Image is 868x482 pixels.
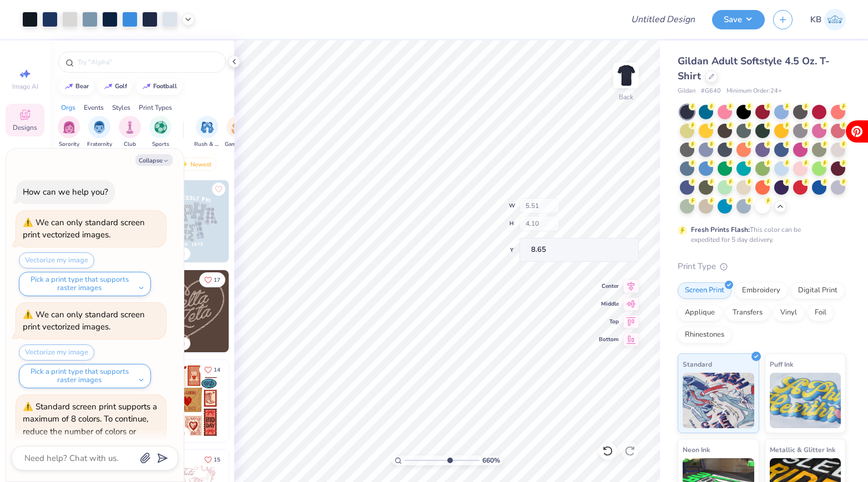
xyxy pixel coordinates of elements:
div: We can only standard screen print vectorized images. [23,309,145,333]
img: Sorority Image [63,121,75,134]
div: Digital Print [791,282,845,299]
div: Events [84,103,104,113]
strong: Fresh Prints Flash: [691,225,750,234]
div: Embroidery [735,282,788,299]
div: This color can be expedited for 5 day delivery. [691,225,827,245]
img: trend_line.gif [142,83,151,90]
button: Pick a print type that supports raster images [19,364,151,388]
input: Untitled Design [622,8,704,31]
div: Transfers [725,305,770,321]
img: a3f22b06-4ee5-423c-930f-667ff9442f68 [229,180,311,262]
div: Newest [174,158,216,171]
span: Gildan [678,87,695,96]
span: Game Day [225,140,250,149]
span: 660 % [482,455,500,465]
span: Sorority [59,140,79,149]
div: Print Type [678,260,846,273]
button: Like [212,182,225,196]
img: Puff Ink [770,373,841,428]
div: Vinyl [773,305,804,321]
span: Middle [599,300,619,308]
button: Like [199,362,225,377]
span: Rush & Bid [194,140,220,149]
img: Rush & Bid Image [201,121,214,134]
span: 14 [214,367,220,373]
span: Puff Ink [770,358,793,370]
span: Standard [683,358,712,370]
span: Center [599,282,619,290]
span: Fraternity [87,140,112,149]
span: Sports [152,140,169,149]
span: Minimum Order: 24 + [726,87,782,96]
span: Bottom [599,336,619,343]
img: b0e5e834-c177-467b-9309-b33acdc40f03 [229,360,311,442]
div: Standard screen print supports a maximum of 8 colors. To continue, reduce the number of colors or... [23,401,157,462]
img: Back [615,64,637,87]
span: Metallic & Glitter Ink [770,444,835,455]
div: Print Types [139,103,172,113]
img: Katie Binkowski [824,9,846,31]
img: Standard [683,373,754,428]
div: Rhinestones [678,327,731,343]
img: 6de2c09e-6ade-4b04-8ea6-6dac27e4729e [147,360,229,442]
img: ead2b24a-117b-4488-9b34-c08fd5176a7b [229,270,311,352]
div: filter for Sorority [58,116,80,149]
button: Pick a print type that supports raster images [19,272,151,296]
img: Game Day Image [231,121,244,134]
div: Styles [112,103,130,113]
span: Gildan Adult Softstyle 4.5 Oz. T-Shirt [678,54,830,83]
div: Screen Print [678,282,731,299]
input: Try "Alpha" [77,57,219,68]
img: trend_line.gif [64,83,73,90]
div: bear [75,83,89,89]
div: filter for Game Day [225,116,250,149]
span: Club [124,140,136,149]
img: 12710c6a-dcc0-49ce-8688-7fe8d5f96fe2 [147,270,229,352]
div: golf [115,83,127,89]
div: Orgs [61,103,75,113]
button: bear [58,78,94,95]
div: filter for Sports [149,116,171,149]
div: football [153,83,177,89]
button: Like [199,452,225,467]
button: football [136,78,182,95]
div: filter for Rush & Bid [194,116,220,149]
button: filter button [119,116,141,149]
span: Designs [13,123,37,132]
button: filter button [58,116,80,149]
div: Back [619,92,633,102]
button: golf [98,78,132,95]
button: Save [712,10,765,29]
span: Neon Ink [683,444,710,455]
span: # G640 [701,87,721,96]
div: We can only standard screen print vectorized images. [23,217,145,241]
div: filter for Club [119,116,141,149]
button: filter button [149,116,171,149]
div: Applique [678,305,722,321]
div: How can we help you? [23,186,108,197]
a: KB [810,9,846,31]
button: filter button [194,116,220,149]
img: Sports Image [154,121,167,134]
span: 15 [214,457,220,463]
span: Top [599,318,619,326]
button: Collapse [135,154,173,166]
button: filter button [225,116,250,149]
span: KB [810,13,821,26]
img: 5a4b4175-9e88-49c8-8a23-26d96782ddc6 [147,180,229,262]
span: Image AI [12,82,38,91]
img: trend_line.gif [104,83,113,90]
img: Club Image [124,121,136,134]
div: Foil [808,305,834,321]
div: filter for Fraternity [87,116,112,149]
img: Fraternity Image [93,121,105,134]
button: filter button [87,116,112,149]
span: 17 [214,277,220,283]
button: Like [199,272,225,287]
